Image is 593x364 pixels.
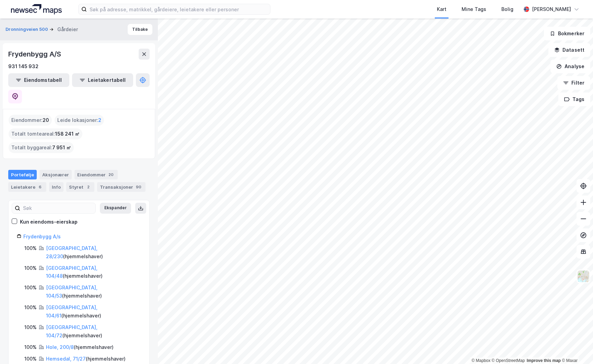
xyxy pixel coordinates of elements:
a: [GEOGRAPHIC_DATA], 28/230 [46,245,97,259]
div: 2 [85,184,92,190]
div: Frydenbygg A/S [8,49,62,60]
div: Bolig [501,5,513,13]
span: 7 951 ㎡ [52,143,71,152]
div: 100% [24,244,37,252]
div: Kart [437,5,446,13]
div: Leietakere [8,182,46,192]
button: Leietakertabell [72,73,133,87]
input: Søk [20,203,95,213]
div: Portefølje [8,170,37,179]
div: Styret [66,182,94,192]
button: Datasett [548,43,590,57]
a: [GEOGRAPHIC_DATA], 104/48 [46,265,97,279]
div: Gårdeier [57,25,78,34]
button: Bokmerker [544,27,590,40]
a: Frydenbygg A/s [23,234,61,239]
div: 100% [24,343,37,351]
div: 100% [24,355,37,363]
iframe: Chat Widget [559,331,593,364]
div: 90 [135,184,143,190]
span: 2 [98,116,101,124]
div: ( hjemmelshaver ) [46,303,141,320]
input: Søk på adresse, matrikkel, gårdeiere, leietakere eller personer [87,4,270,14]
a: [GEOGRAPHIC_DATA], 104/61 [46,304,97,318]
a: OpenStreetMap [492,358,525,363]
button: Filter [557,76,590,90]
div: Kun eiendoms-eierskap [20,218,78,226]
button: Dronningveien 500 [5,26,49,33]
div: ( hjemmelshaver ) [46,244,141,261]
div: 100% [24,323,37,331]
div: 100% [24,303,37,312]
button: Analyse [550,60,590,73]
div: Totalt tomteareal : [9,128,82,139]
div: Leide lokasjoner : [55,115,104,126]
div: 20 [107,171,115,178]
a: [GEOGRAPHIC_DATA], 104/72 [46,324,97,338]
a: Hole, 200/8 [46,344,74,350]
img: Z [577,270,590,283]
div: 100% [24,264,37,272]
a: Improve this map [527,358,561,363]
button: Tags [558,92,590,106]
div: ( hjemmelshaver ) [46,355,126,363]
div: 6 [37,184,44,190]
a: Mapbox [472,358,490,363]
span: 20 [43,116,49,124]
div: Info [49,182,63,192]
div: Kontrollprogram for chat [559,331,593,364]
button: Eiendomstabell [8,73,69,87]
div: 100% [24,284,37,292]
span: 158 241 ㎡ [55,130,80,138]
div: ( hjemmelshaver ) [46,284,141,300]
div: Aksjonærer [39,170,72,179]
div: Transaksjoner [97,182,146,192]
img: logo.a4113a55bc3d86da70a041830d287a7e.svg [11,4,62,14]
div: Eiendommer : [9,115,52,126]
div: ( hjemmelshaver ) [46,323,141,340]
div: Mine Tags [462,5,486,13]
div: 931 145 932 [8,62,38,71]
div: ( hjemmelshaver ) [46,264,141,280]
div: ( hjemmelshaver ) [46,343,114,351]
a: [GEOGRAPHIC_DATA], 104/53 [46,285,97,299]
div: Totalt byggareal : [9,142,74,153]
a: Hemsedal, 71/27 [46,356,86,362]
div: Eiendommer [74,170,118,179]
button: Tilbake [128,24,152,35]
div: [PERSON_NAME] [532,5,571,13]
button: Ekspander [100,203,131,214]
